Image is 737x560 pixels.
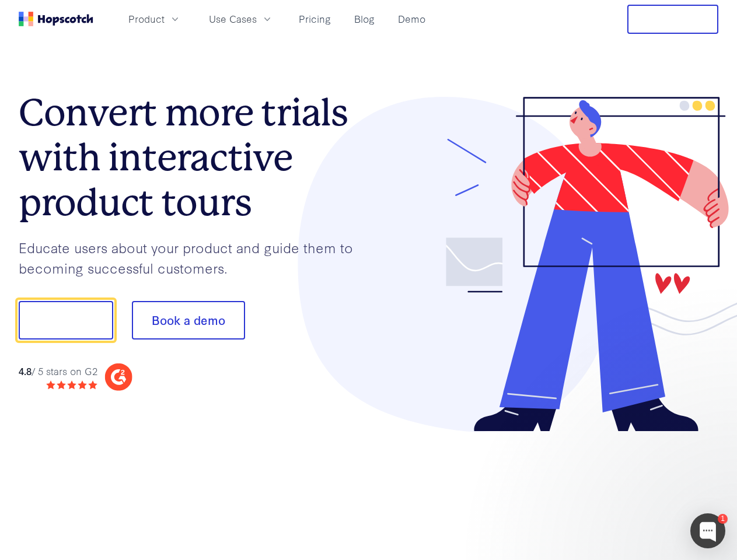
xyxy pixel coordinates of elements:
h1: Convert more trials with interactive product tours [19,90,369,225]
strong: 4.8 [19,364,32,377]
button: Product [121,9,188,29]
a: Demo [393,9,430,29]
span: Product [128,12,165,26]
p: Educate users about your product and guide them to becoming successful customers. [19,237,369,278]
span: Use Cases [209,12,257,26]
a: Home [19,12,93,26]
button: Free Trial [627,5,718,34]
button: Use Cases [202,9,280,29]
a: Pricing [294,9,336,29]
button: Book a demo [132,301,245,339]
a: Blog [350,9,379,29]
div: 1 [718,514,728,524]
div: / 5 stars on G2 [19,364,97,379]
button: Show me! [19,301,113,339]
